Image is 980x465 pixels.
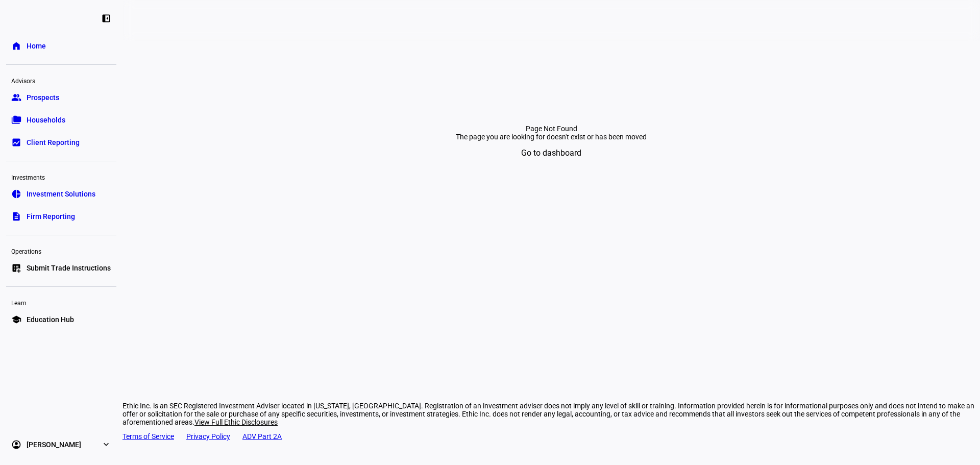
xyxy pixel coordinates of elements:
div: Page Not Found [135,125,968,133]
eth-mat-symbol: group [11,92,21,103]
a: Terms of Service [122,432,174,440]
span: [PERSON_NAME] [27,439,81,450]
eth-mat-symbol: pie_chart [11,189,21,199]
span: Submit Trade Instructions [27,263,111,273]
span: Firm Reporting [27,211,75,222]
eth-mat-symbol: account_circle [11,439,21,450]
span: Investment Solutions [27,189,95,199]
eth-mat-symbol: bid_landscape [11,137,21,148]
div: Operations [6,243,116,258]
div: Learn [6,295,116,309]
div: Advisors [6,73,116,87]
span: Go to dashboard [521,141,581,165]
eth-mat-symbol: home [11,41,21,51]
button: Go to dashboard [507,141,596,165]
span: Education Hub [27,314,74,325]
span: Prospects [27,92,59,103]
a: groupProspects [6,87,116,108]
eth-mat-symbol: folder_copy [11,115,21,125]
span: Households [27,115,65,125]
span: Client Reporting [27,137,80,148]
a: ADV Part 2A [242,432,282,440]
span: Home [27,41,46,51]
span: View Full Ethic Disclosures [194,418,278,426]
a: Privacy Policy [186,432,230,440]
div: The page you are looking for doesn't exist or has been moved [344,133,759,141]
div: Ethic Inc. is an SEC Registered Investment Adviser located in [US_STATE], [GEOGRAPHIC_DATA]. Regi... [122,402,980,426]
div: Investments [6,169,116,184]
eth-mat-symbol: expand_more [101,439,111,450]
a: homeHome [6,36,116,56]
a: bid_landscapeClient Reporting [6,132,116,153]
a: descriptionFirm Reporting [6,206,116,227]
eth-mat-symbol: list_alt_add [11,263,21,273]
eth-mat-symbol: description [11,211,21,222]
a: folder_copyHouseholds [6,110,116,130]
a: pie_chartInvestment Solutions [6,184,116,204]
eth-mat-symbol: school [11,314,21,325]
eth-mat-symbol: left_panel_close [101,13,111,23]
